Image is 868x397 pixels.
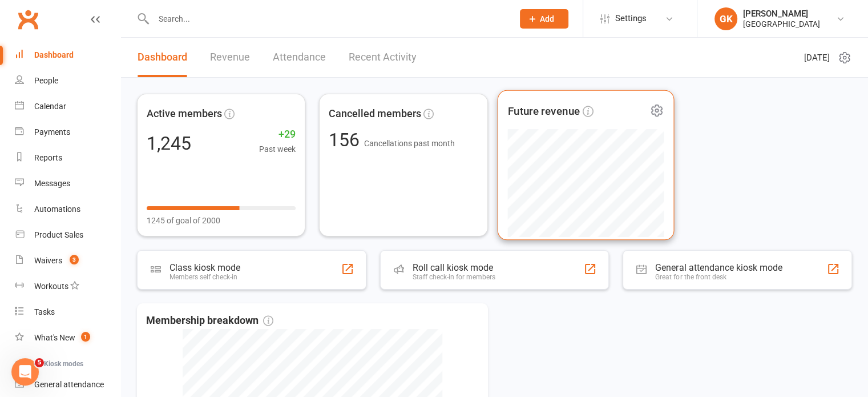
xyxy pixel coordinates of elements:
[413,273,495,281] div: Staff check-in for members
[655,262,782,273] div: General attendance kiosk mode
[15,222,120,248] a: Product Sales
[15,42,120,68] a: Dashboard
[15,94,120,119] a: Calendar
[15,197,120,222] a: Automations
[413,262,495,273] div: Roll call kiosk mode
[169,262,240,273] div: Class kiosk mode
[714,7,737,30] div: GK
[34,76,58,85] div: People
[34,153,62,162] div: Reports
[11,358,39,386] iframe: Intercom live chat
[259,143,296,155] span: Past week
[34,127,70,137] div: Payments
[147,214,220,227] span: 1245 of goal of 2000
[210,38,250,77] a: Revenue
[15,299,120,325] a: Tasks
[138,38,187,77] a: Dashboard
[34,333,75,342] div: What's New
[655,273,782,281] div: Great for the front desk
[15,171,120,197] a: Messages
[364,139,455,148] span: Cancellations past month
[34,256,62,265] div: Waivers
[259,126,296,143] span: +29
[147,134,191,153] div: 1,245
[169,273,240,281] div: Members self check-in
[150,11,505,27] input: Search...
[349,38,417,77] a: Recent Activity
[15,68,120,94] a: People
[34,50,74,59] div: Dashboard
[70,255,79,264] span: 3
[34,307,55,316] div: Tasks
[615,6,647,31] span: Settings
[14,5,42,34] a: Clubworx
[34,102,66,111] div: Calendar
[15,248,120,274] a: Waivers 3
[743,9,820,19] div: [PERSON_NAME]
[34,230,83,239] div: Product Sales
[35,358,44,367] span: 5
[81,332,90,342] span: 1
[273,38,326,77] a: Attendance
[34,179,70,188] div: Messages
[34,282,68,291] div: Workouts
[146,312,273,329] span: Membership breakdown
[34,204,80,214] div: Automations
[743,19,820,29] div: [GEOGRAPHIC_DATA]
[329,106,421,122] span: Cancelled members
[15,325,120,351] a: What's New1
[147,106,222,122] span: Active members
[329,129,364,151] span: 156
[34,380,104,389] div: General attendance
[15,145,120,171] a: Reports
[15,274,120,299] a: Workouts
[804,51,830,65] span: [DATE]
[540,14,554,23] span: Add
[507,102,580,119] span: Future revenue
[520,9,568,29] button: Add
[15,119,120,145] a: Payments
